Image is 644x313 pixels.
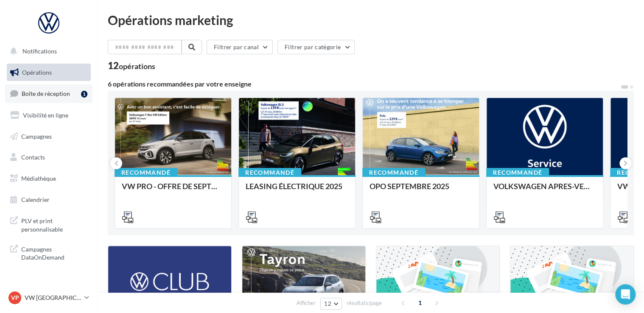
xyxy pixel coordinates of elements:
div: Open Intercom Messenger [615,284,636,305]
div: VW PRO - OFFRE DE SEPTEMBRE 25 [122,182,224,199]
button: Notifications [5,42,89,60]
a: VP VW [GEOGRAPHIC_DATA] 13 [7,290,91,306]
a: Calendrier [5,191,92,209]
span: 12 [324,300,331,307]
a: Contacts [5,148,92,166]
span: Afficher [297,299,316,307]
a: Campagnes [5,128,92,145]
button: 12 [320,298,342,310]
span: Calendrier [21,196,50,203]
a: Campagnes DataOnDemand [5,240,92,265]
span: 1 [413,296,427,310]
button: Filtrer par catégorie [277,40,355,54]
span: Opérations [22,69,52,76]
span: Campagnes [21,132,52,140]
div: opérations [119,62,155,70]
a: Boîte de réception1 [5,84,92,103]
div: LEASING ÉLECTRIQUE 2025 [246,182,348,199]
span: résultats/page [347,299,382,307]
span: Médiathèque [21,175,56,182]
p: VW [GEOGRAPHIC_DATA] 13 [25,293,81,302]
span: PLV et print personnalisable [21,215,87,233]
div: OPO SEPTEMBRE 2025 [370,182,472,199]
span: Visibilité en ligne [23,112,68,119]
div: Recommandé [115,168,177,177]
div: 6 opérations recommandées par votre enseigne [108,81,620,87]
span: Boîte de réception [22,90,70,97]
a: PLV et print personnalisable [5,212,92,237]
div: Recommandé [362,168,425,177]
a: Visibilité en ligne [5,106,92,124]
div: Opérations marketing [108,14,634,26]
span: Campagnes DataOnDemand [21,243,87,262]
div: Recommandé [486,168,549,177]
button: Filtrer par canal [207,40,273,54]
span: Contacts [21,154,45,161]
a: Opérations [5,64,92,81]
a: Médiathèque [5,170,92,187]
div: 1 [81,91,87,98]
div: Recommandé [238,168,301,177]
div: 12 [108,61,155,70]
div: VOLKSWAGEN APRES-VENTE [493,182,596,199]
span: VP [11,293,19,302]
span: Notifications [22,48,57,55]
